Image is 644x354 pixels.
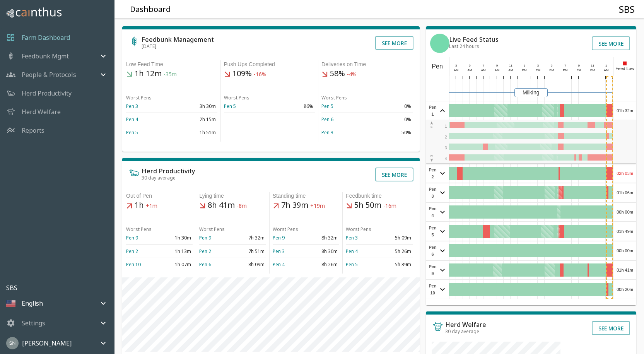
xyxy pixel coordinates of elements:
a: Pen 3 [273,248,285,255]
span: AM [604,68,608,72]
button: See more [375,36,413,50]
td: 5h 09m [379,231,412,245]
span: +19m [310,202,325,210]
span: AM [481,68,486,72]
span: -8m [237,202,247,210]
span: Worst Pens [199,226,225,233]
span: Worst Pens [126,226,152,233]
td: 7h 32m [233,231,266,245]
td: 1h 13m [159,245,193,258]
div: Deliveries on Time [321,60,413,68]
div: 11 [507,63,514,68]
td: 50% [367,126,413,139]
span: AM [468,68,472,72]
span: -16% [254,71,266,78]
p: Feedbunk Mgmt [22,51,69,61]
div: 9 [576,63,583,68]
span: Worst Pens [126,94,152,101]
div: 02h 03m [613,164,636,183]
td: 5h 26m [379,245,412,258]
div: E [430,121,434,129]
h5: 8h 41m [199,200,266,211]
h5: 5h 50m [346,200,412,211]
a: Pen 5 [346,261,358,268]
td: 3h 30m [172,100,217,113]
span: 2 [445,135,447,139]
div: 1 [521,63,528,68]
span: 30 day average [445,328,479,335]
div: 00h 00m [613,241,636,260]
a: Pen 9 [273,234,285,241]
a: Pen 4 [126,116,138,123]
span: PM [549,68,554,72]
div: Standing time [273,192,339,200]
h6: Feedbunk Management [142,36,214,43]
div: 9 [494,63,501,68]
a: Pen 10 [126,261,141,268]
h6: Live Feed Status [449,36,499,43]
span: 3 [445,146,447,150]
a: Herd Productivity [22,89,72,98]
div: 1 [603,63,610,68]
button: See more [375,168,413,181]
div: Out of Pen [126,192,193,200]
p: SBS [6,283,114,292]
a: Pen 2 [199,248,211,255]
p: Herd Welfare [22,107,61,116]
img: 45cffdf61066f8072b93f09263145446 [6,337,19,349]
a: Pen 9 [199,234,211,241]
div: 5 [548,63,555,68]
span: Pen 9 [428,263,438,277]
h5: 7h 39m [273,200,339,211]
div: Milking [514,88,548,97]
button: See more [592,321,630,335]
h5: 58% [321,68,413,79]
h6: Herd Productivity [142,168,195,174]
a: Pen 9 [126,234,138,241]
span: [DATE] [142,43,156,50]
span: Pen 4 [428,205,438,219]
span: Pen 1 [428,104,438,118]
a: Pen 4 [346,248,358,255]
h5: 1h [126,200,193,211]
div: Push Ups Completed [224,60,315,68]
div: 7 [480,63,487,68]
span: AM [495,68,499,72]
div: 01h 32m [613,101,636,120]
div: Feed Low [613,57,636,76]
span: Last 24 hours [449,43,479,50]
span: PM [536,68,540,72]
span: Pen 2 [428,166,438,180]
div: 00h 20m [613,280,636,299]
span: Pen 3 [428,186,438,200]
span: Pen 6 [428,244,438,258]
span: PM [590,68,595,72]
td: 0% [367,113,413,126]
a: Pen 5 [126,129,138,136]
span: Worst Pens [321,94,347,101]
a: Reports [22,126,44,135]
span: +1m [146,202,157,210]
td: 5h 39m [379,258,412,271]
span: -4% [347,71,357,78]
a: Pen 6 [199,261,211,268]
div: 01h 06m [613,183,636,202]
span: Worst Pens [224,94,249,101]
td: 2h 15m [172,113,217,126]
p: [PERSON_NAME] [22,339,72,348]
span: 30 day average [142,174,176,181]
td: 8h 30m [306,245,339,258]
span: PM [522,68,527,72]
button: See more [592,36,630,50]
a: Farm Dashboard [22,33,70,42]
td: 0% [367,100,413,113]
div: 3 [535,63,542,68]
div: W [430,154,434,162]
span: Pen 10 [428,282,438,296]
div: Feedbunk time [346,192,412,200]
span: Worst Pens [273,226,298,233]
td: 8h 26m [306,258,339,271]
h5: Dashboard [130,4,171,15]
